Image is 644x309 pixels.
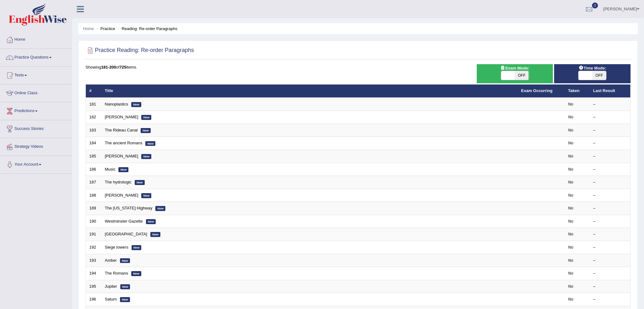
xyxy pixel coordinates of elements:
a: [PERSON_NAME] [105,115,138,119]
em: No [568,102,574,106]
td: 193 [86,254,101,267]
em: New [135,180,145,185]
td: 184 [86,137,101,150]
em: No [568,206,574,210]
em: No [568,245,574,250]
em: New [141,115,151,120]
em: New [146,219,156,224]
td: 192 [86,241,101,254]
td: 194 [86,267,101,280]
em: No [568,154,574,158]
td: 186 [86,163,101,176]
td: 188 [86,189,101,202]
a: [PERSON_NAME] [105,154,138,158]
a: Music [105,167,116,172]
em: No [568,193,574,198]
em: New [131,102,141,107]
em: New [141,128,151,133]
span: OFF [592,71,606,80]
a: The Romans [105,271,128,276]
a: The ancient Romans [105,141,143,145]
div: Showing of items. [86,64,631,70]
th: Taken [565,85,590,98]
a: Your Account [0,156,72,172]
h2: Practice Reading: Re-order Paragraphs [86,46,194,55]
em: No [568,141,574,145]
th: # [86,85,101,98]
a: The Rideau Canal [105,128,138,132]
em: New [141,193,151,198]
td: 191 [86,228,101,241]
a: Saturn [105,297,117,301]
th: Title [101,85,518,98]
div: – [593,114,627,120]
td: 183 [86,124,101,137]
a: The hydrologic [105,180,132,184]
a: Nanoplastics [105,102,128,106]
em: No [568,258,574,263]
div: – [593,101,627,107]
em: No [568,297,574,301]
em: No [568,115,574,119]
em: New [150,232,160,237]
em: No [568,232,574,236]
a: [PERSON_NAME] [105,193,138,198]
div: – [593,153,627,159]
a: [GEOGRAPHIC_DATA] [105,232,147,236]
div: – [593,296,627,302]
div: – [593,245,627,250]
b: 181-200 [101,65,116,70]
td: 190 [86,215,101,228]
em: New [141,154,151,159]
a: Amber [105,258,117,263]
em: New [120,297,130,302]
b: 725 [119,65,126,70]
div: – [593,270,627,276]
div: – [593,258,627,264]
div: – [593,193,627,198]
a: Predictions [0,102,72,118]
em: No [568,167,574,172]
em: New [132,245,142,250]
span: 3 [592,3,598,8]
a: Exam Occurring [521,88,553,93]
div: – [593,127,627,133]
div: Show exams occurring in exams [477,64,553,83]
a: Jupiter [105,284,117,289]
em: New [120,284,130,289]
a: Home [83,26,94,31]
em: No [568,128,574,132]
a: Success Stories [0,120,72,136]
em: New [155,206,165,211]
em: No [568,180,574,184]
div: – [593,284,627,290]
div: – [593,167,627,173]
td: 195 [86,280,101,293]
div: – [593,205,627,211]
a: Siege towers [105,245,128,250]
em: New [118,167,128,172]
a: Home [0,31,72,47]
li: Practice [95,26,115,32]
a: Strategy Videos [0,138,72,154]
em: New [145,141,155,146]
em: No [568,219,574,224]
td: 181 [86,98,101,111]
span: OFF [515,71,528,80]
td: 189 [86,202,101,215]
td: 196 [86,293,101,306]
a: Online Class [0,85,72,100]
em: New [120,258,130,263]
em: No [568,271,574,276]
a: Tests [0,67,72,82]
th: Last Result [590,85,631,98]
a: Westminster Gazette [105,219,143,224]
span: Time Mode: [576,65,609,71]
td: 187 [86,176,101,189]
em: New [131,271,141,276]
div: – [593,219,627,224]
span: Exam Mode: [498,65,532,71]
em: No [568,284,574,289]
td: 185 [86,150,101,163]
a: The [US_STATE] Highway [105,206,153,210]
